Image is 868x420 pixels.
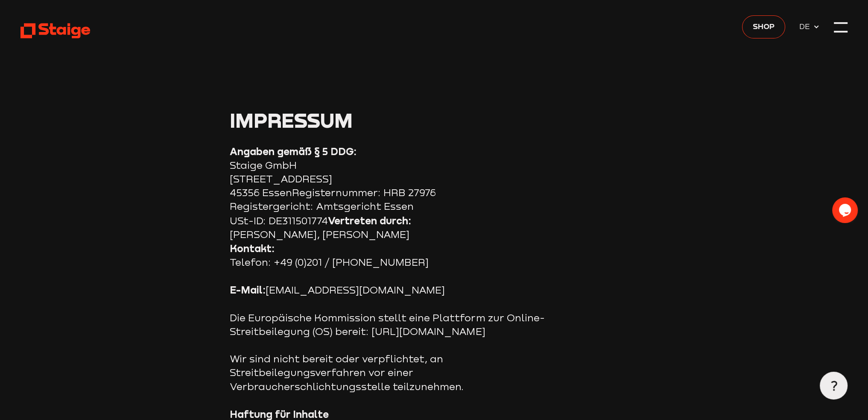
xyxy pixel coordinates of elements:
p: [EMAIL_ADDRESS][DOMAIN_NAME] [230,283,571,297]
p: Die Europäische Kommission stellt eine Plattform zur Online-Streitbeilegung (OS) bereit: [URL][DO... [230,311,571,338]
p: Telefon: +49 (0)201 / [PHONE_NUMBER] [230,241,571,269]
strong: Kontakt: [230,242,275,254]
strong: Haftung für Inhalte [230,408,329,420]
iframe: chat widget [832,197,859,223]
span: DE [799,20,813,32]
strong: Angaben gemäß § 5 DDG: [230,145,357,157]
a: Shop [742,15,785,38]
span: Impressum [230,108,353,132]
strong: E-Mail: [230,284,266,296]
p: Wir sind nicht bereit oder verpflichtet, an Streitbeilegungsverfahren vor einer Verbraucherschlic... [230,352,571,394]
span: Shop [753,20,774,32]
strong: Vertreten durch: [328,214,411,226]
